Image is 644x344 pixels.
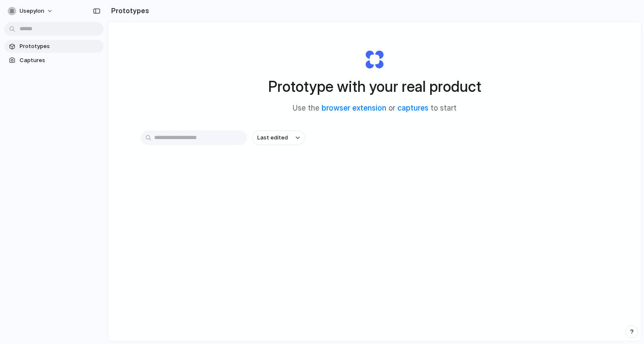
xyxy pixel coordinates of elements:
span: Last edited [257,134,288,142]
span: Use the or to start [293,103,457,114]
a: browser extension [322,104,386,112]
span: usepylon [20,7,44,15]
h2: Prototypes [108,6,149,16]
a: captures [397,104,428,112]
button: Last edited [252,131,305,145]
a: Prototypes [4,40,103,53]
span: Prototypes [20,42,100,51]
span: Captures [20,56,100,65]
a: Captures [4,54,103,67]
h1: Prototype with your real product [268,75,481,98]
button: usepylon [4,4,57,18]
